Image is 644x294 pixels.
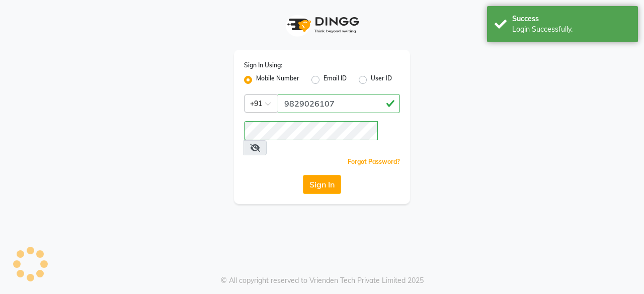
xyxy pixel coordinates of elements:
label: Sign In Using: [244,61,282,70]
label: Email ID [324,74,347,86]
label: User ID [371,74,392,86]
input: Username [278,94,400,113]
label: Mobile Number [256,74,299,86]
input: Username [244,121,378,140]
button: Sign In [303,175,341,194]
a: Forgot Password? [348,158,400,165]
img: logo1.svg [282,10,362,40]
div: Login Successfully. [512,24,630,35]
div: Success [512,14,630,24]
